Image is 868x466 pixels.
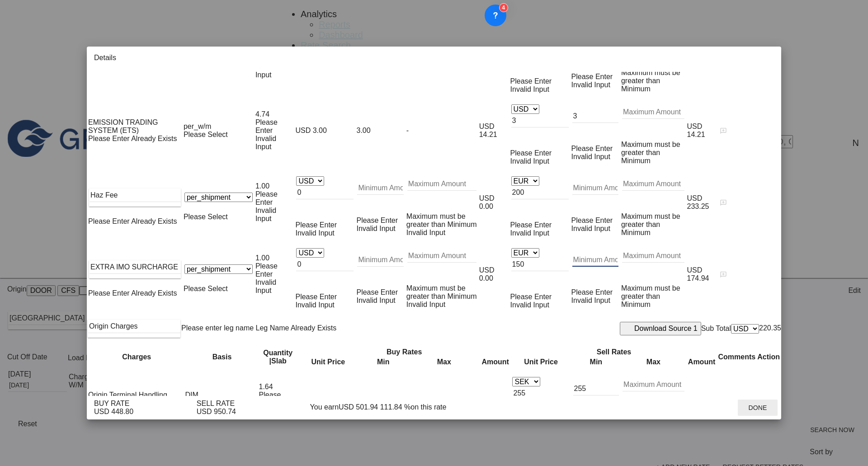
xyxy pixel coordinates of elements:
[299,402,447,413] div: You earn on this rate
[255,118,278,134] span: Please Enter
[621,141,680,165] span: Maximum must be greater than Minimum
[511,114,569,127] input: 3
[184,131,228,138] span: Please Select
[187,395,257,403] div: per_dim_ton
[687,358,717,367] th: Amount
[717,348,756,367] th: Comments
[479,194,495,202] span: USD
[197,408,236,416] div: USD 950.74
[295,221,337,229] span: Please Enter
[259,349,297,365] div: Quantity | Slab
[573,382,619,395] input: Minimum Amount
[187,353,257,361] div: Basis
[687,395,703,403] span: USD
[511,186,569,199] input: 200
[687,202,709,210] span: 233.25
[406,212,477,228] span: Maximum must be greater than Minimum
[510,157,549,165] span: Invalid Input
[88,118,182,135] span: EMISSION TRADING SYSTEM (ETS)
[94,400,130,408] div: BUY RATE
[510,77,552,85] span: Please Enter
[295,293,337,301] span: Please Enter
[512,386,569,400] input: 255
[88,289,130,297] span: Please Enter
[481,395,496,403] span: USD
[621,358,686,367] th: Max
[88,188,182,209] md-input-container: Haz Fee
[757,197,768,208] md-icon: icon-minus-circle-outline red-400-fg pt-7
[87,47,781,419] md-dialog: Port of ...
[296,258,354,271] input: 0
[623,323,698,334] div: Download original source rate sheet
[572,358,621,367] th: Min
[184,285,228,292] span: Please Select
[571,81,610,89] span: Invalid Input
[511,358,571,367] th: Unit Price
[255,254,269,262] span: 1.00
[88,391,185,407] span: Origin Terminal Handling Charge
[407,177,476,191] input: Maximum Amount
[357,253,403,267] input: Minimum Amount
[408,358,480,367] th: Max
[88,217,130,225] span: Please Enter
[620,322,701,335] button: Download original source rate sheet
[298,358,358,367] th: Unit Price
[255,190,278,206] span: Please Enter
[406,301,445,308] span: Invalid Input
[359,358,408,367] th: Min
[356,288,398,296] span: Please Enter
[313,127,327,134] span: 3.00
[406,127,409,134] span: -
[356,217,398,224] span: Please Enter
[687,266,703,274] span: USD
[90,188,181,202] input: Charge Name
[299,348,510,356] div: Buy Rates
[339,403,378,411] span: USD 501.94
[621,212,680,236] span: Maximum must be greater than Minimum
[757,125,768,136] md-icon: icon-minus-circle-outline red-400-fg pt-7
[634,325,698,333] div: Download Source 1
[255,63,276,79] span: Invalid Input
[88,259,182,281] md-input-container: EXTRA IMO SURCHARGE
[356,297,395,304] span: Invalid Input
[184,193,253,202] select: per_shipment
[181,324,254,332] span: Please enter leg name
[571,225,610,232] span: Invalid Input
[479,202,493,210] span: 0.00
[738,400,778,416] button: Done
[571,145,613,152] span: Please Enter
[572,253,618,267] input: Minimum Amount
[571,288,613,296] span: Please Enter
[131,289,177,297] span: Already Exists
[510,229,549,237] span: Invalid Input
[356,225,395,232] span: Invalid Input
[479,266,495,274] span: USD
[255,110,269,118] span: 4.74
[479,122,495,130] span: USD
[184,122,211,130] span: per_w/m
[380,403,411,411] span: 111.84 %
[621,284,680,308] span: Maximum must be greater than Minimum
[571,153,610,160] span: Invalid Input
[255,135,276,151] span: Invalid Input
[187,395,227,403] span: per_dim_ton
[757,348,780,367] th: Action
[572,181,618,195] input: Minimum Amount
[131,217,177,225] span: Already Exists
[88,353,185,361] div: Charges
[255,182,269,190] span: 1.00
[622,177,684,191] input: Maximum Amount
[510,85,549,93] span: Invalid Input
[88,135,130,142] span: Please Enter
[90,260,181,274] input: Charge Name
[738,54,749,65] md-icon: icon-close fg-AAA8AD m-0 cursor
[481,358,510,367] th: Amount
[511,348,716,356] div: Sell Rates
[687,194,703,202] span: USD
[759,324,781,334] div: 220.35
[510,221,552,229] span: Please Enter
[94,408,133,416] div: USD 448.80
[571,73,613,80] span: Please Enter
